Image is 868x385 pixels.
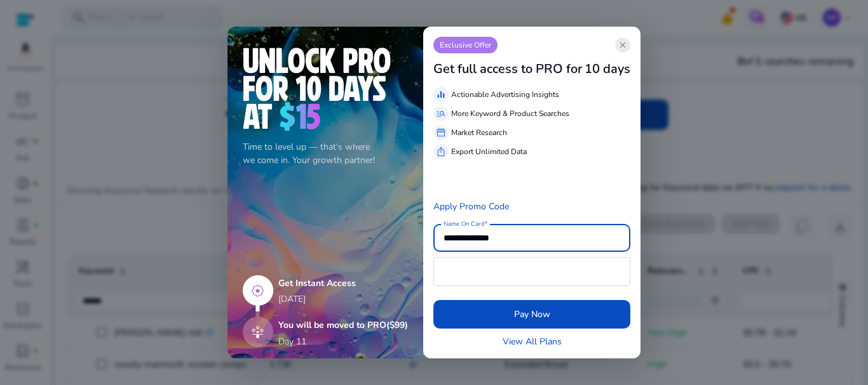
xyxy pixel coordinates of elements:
a: Apply Promo Code [433,200,509,212]
mat-label: Name On Card [444,219,484,228]
button: Pay Now [433,300,630,329]
span: ($99) [386,319,408,331]
p: Time to level up — that's where we come in. Your growth partner! [243,140,408,167]
span: close [618,40,628,50]
span: manage_search [436,108,446,119]
p: Exclusive Offer [433,37,498,53]
p: [DATE] [278,292,408,306]
p: Actionable Advertising Insights [451,89,559,100]
p: More Keyword & Product Searches [451,108,569,119]
h5: Get Instant Access [278,278,408,289]
h3: 10 days [585,62,630,77]
h5: You will be moved to PRO [278,320,408,331]
span: storefront [436,127,446,138]
p: Market Research [451,127,507,138]
iframe: Secure payment input frame [440,259,623,284]
a: View All Plans [503,335,562,348]
p: Day 11 [278,335,306,348]
span: ios_share [436,147,446,157]
span: equalizer [436,89,446,100]
p: Export Unlimited Data [451,146,527,157]
h3: Get full access to PRO for [433,62,582,77]
span: Pay Now [514,308,550,321]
